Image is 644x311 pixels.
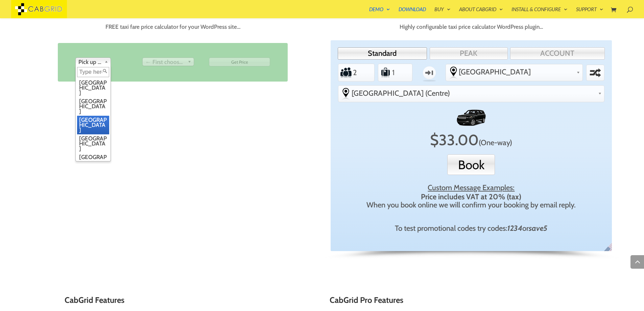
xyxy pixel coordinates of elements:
a: PEAK [430,47,508,60]
span: Click to switch [479,138,512,147]
span: $ [430,131,439,149]
input: Number of Suitcases [391,65,408,80]
div: When you book online we will confirm your booking by email reply. [342,192,601,209]
li: [GEOGRAPHIC_DATA] [77,116,109,134]
li: [GEOGRAPHIC_DATA] [77,134,109,153]
a: Standard [338,47,427,60]
a: Install & Configure [511,7,568,18]
label: Number of Suitcases [380,65,391,80]
div: Pick up [75,58,111,66]
span: ← First choose pick up [145,58,185,66]
input: Number of Passengers [352,65,368,80]
p: FREE taxi fare price calculator for your WordPress site… [32,22,313,32]
span: [GEOGRAPHIC_DATA] [459,67,574,76]
a: Support [576,7,603,18]
a: CabGrid Taxi Plugin [11,5,67,12]
h3: CabGrid Pro Features [330,296,579,308]
label: Number of Passengers [340,65,352,80]
li: [GEOGRAPHIC_DATA] [77,79,109,97]
em: save5 [529,224,547,233]
span: 33.00 [439,131,479,149]
div: Select the place the starting address falls within [446,64,582,80]
img: Chauffeur [454,110,488,126]
input: Type here to filter list... [77,67,109,77]
span: English [603,242,617,257]
label: One-way [418,63,441,83]
a: About CabGrid [459,7,503,18]
span: [GEOGRAPHIC_DATA] (Centre) [352,89,595,98]
div: Select the place the destination address is within [338,86,604,101]
li: [GEOGRAPHIC_DATA] [77,97,109,116]
u: Custom Message Examples: [428,183,515,192]
p: Highly configurable taxi price calculator WordPress plugin… [331,22,612,32]
a: Buy [434,7,451,18]
div: To test promotional codes try codes: or [342,224,601,233]
strong: Price includes VAT at 20% (tax) [421,192,521,201]
div: Drop off [142,58,194,66]
em: 1234 [507,224,522,233]
a: Download [399,7,426,18]
h3: CabGrid Features [65,296,314,308]
label: Swap selected destinations [588,66,603,80]
span: Pick up from [78,58,102,66]
li: [GEOGRAPHIC_DATA] [77,153,109,172]
a: ACCOUNT [510,47,605,60]
a: Demo [369,7,390,18]
button: Book [447,154,495,175]
input: Get Price [209,58,270,66]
